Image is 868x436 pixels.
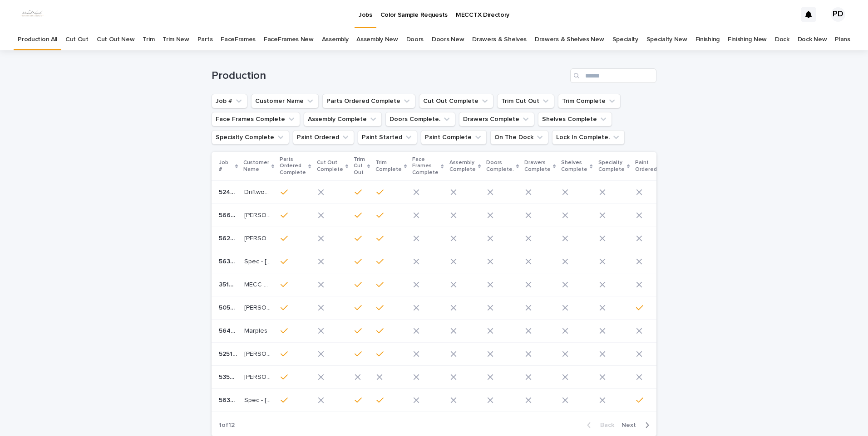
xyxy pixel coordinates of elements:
p: 5052-A2 [219,302,239,312]
p: 5638-F1 [219,256,239,266]
a: Finishing New [728,29,767,50]
tr: 5241-F15241-F1 Driftwood ModernDriftwood Modern [212,181,806,204]
a: Cut Out [65,29,89,50]
button: Trim Complete [558,94,621,108]
button: Paint Started [358,130,417,145]
h1: Production [212,69,567,82]
p: Trim Complete [375,158,402,174]
p: Driftwood Modern [244,187,273,196]
button: Drawers Complete [459,112,534,126]
p: McDonald, RW [244,372,273,381]
p: Job # [219,158,233,174]
p: Doors Complete. [486,158,514,174]
a: Drawers & Shelves [472,29,527,50]
p: Assembly Complete [449,158,476,174]
div: PD [831,7,845,22]
tr: 5052-A25052-A2 [PERSON_NAME][PERSON_NAME] [212,296,806,320]
button: Paint Complete [421,130,487,145]
button: Lock In Complete. [552,130,625,145]
p: Face Frames Complete [412,155,439,178]
a: Cut Out New [97,29,135,50]
p: 5638-F2 [219,395,239,404]
a: Dock [775,29,789,50]
a: Dock New [798,29,827,50]
button: Customer Name [251,94,319,108]
button: Shelves Complete [538,112,612,126]
a: FaceFrames [221,29,256,50]
p: Parts Ordered Complete [280,155,306,178]
p: Spec - 41 Tennis Lane [244,395,273,404]
p: Specialty Complete [598,158,625,174]
a: Specialty [612,29,638,50]
p: 5624-F1 [219,233,239,242]
p: Cut Out Complete [317,158,343,174]
p: Crossland Game House [244,349,273,358]
button: Parts Ordered Complete [322,94,415,108]
p: Cantu, Ismael [244,233,273,242]
span: Back [595,422,614,428]
a: Trim New [163,29,189,50]
a: Plans [835,29,850,50]
a: Drawers & Shelves New [535,29,604,50]
tr: 5624-F15624-F1 [PERSON_NAME][PERSON_NAME] [212,227,806,250]
button: Cut Out Complete [419,94,493,108]
a: FaceFrames New [264,29,314,50]
p: Shelves Complete [561,158,587,174]
tr: 5251-F15251-F1 [PERSON_NAME] Game House[PERSON_NAME] Game House [212,343,806,366]
a: Doors [406,29,424,50]
button: Assembly Complete [304,112,382,126]
a: Assembly New [356,29,398,50]
a: Trim [143,29,154,50]
p: Stanton Samples [244,210,273,219]
p: 5241-F1 [219,187,239,196]
a: Parts [197,29,212,50]
p: 5668-01 [219,210,239,219]
button: Trim Cut Out [497,94,554,108]
p: Paint Ordered [635,158,657,174]
button: Job # [212,94,247,108]
button: On The Dock [490,130,548,145]
button: Specialty Complete [212,130,289,145]
a: Doors New [432,29,464,50]
button: Doors Complete. [385,112,455,126]
p: Marples [244,325,269,335]
p: 3514-F5 [219,279,239,289]
p: 5350-A1 [219,372,239,381]
a: Specialty New [646,29,687,50]
button: Next [618,421,656,429]
tr: 5638-F15638-F1 Spec - [STREET_ADDRESS]Spec - [STREET_ADDRESS] [212,250,806,273]
p: MECC SHOWROOM 9 Fix [244,279,273,289]
p: Trim Cut Out [354,155,365,178]
button: Back [580,421,618,429]
input: Search [570,68,656,83]
button: Face Frames Complete [212,112,300,126]
tr: 5638-F25638-F2 Spec - [STREET_ADDRESS]Spec - [STREET_ADDRESS] [212,389,806,412]
a: Finishing [695,29,720,50]
img: dhEtdSsQReaQtgKTuLrt [18,5,46,24]
button: Paint Ordered [293,130,354,145]
p: Katee Haile [244,302,273,312]
tr: 3514-F53514-F5 MECC SHOWROOM 9 FixMECC SHOWROOM 9 Fix [212,273,806,296]
p: 5251-F1 [219,349,239,358]
p: Drawers Complete [524,158,551,174]
span: Next [621,422,641,428]
tr: 5643-F15643-F1 MarplesMarples [212,320,806,343]
tr: 5350-A15350-A1 [PERSON_NAME][PERSON_NAME] [212,366,806,389]
p: 5643-F1 [219,325,239,335]
tr: 5668-015668-01 [PERSON_NAME] Samples[PERSON_NAME] Samples [212,204,806,227]
a: Production All [18,29,57,50]
a: Assembly [322,29,349,50]
p: Customer Name [243,158,269,174]
p: Spec - 41 Tennis Lane [244,256,273,266]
